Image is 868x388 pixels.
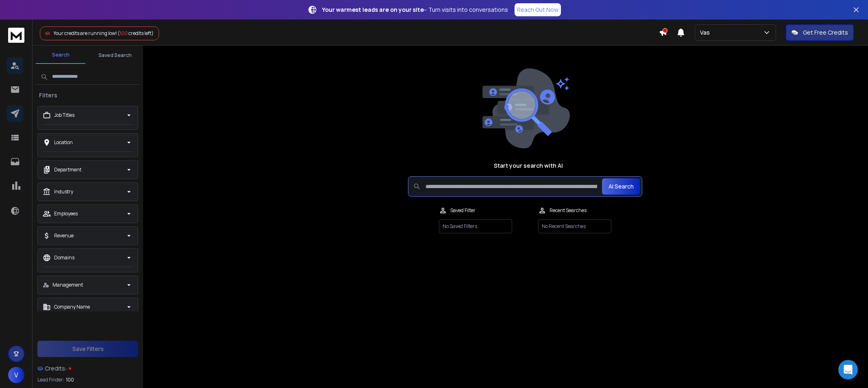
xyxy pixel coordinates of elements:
[36,91,61,99] h3: Filters
[37,360,138,377] a: Credits:
[550,207,587,214] p: Recent Searches
[517,6,558,14] p: Reach Out Now
[36,47,85,64] button: Search
[45,364,67,373] span: Credits:
[480,68,570,149] img: image
[37,377,64,383] p: Lead Finder:
[118,30,154,37] span: ( credits left)
[54,189,73,195] p: Industry
[8,28,24,43] img: logo
[8,367,24,383] button: V
[322,6,508,14] p: – Turn visits into conversations
[52,282,83,288] p: Management
[120,30,128,37] span: 100
[54,210,78,217] p: Employees
[515,3,561,16] a: Reach Out Now
[838,360,858,379] div: Open Intercom Messenger
[700,28,713,37] p: Vas
[53,30,117,37] span: Your credits are running low!
[54,167,81,173] p: Department
[90,47,140,64] button: Saved Search
[54,232,74,239] p: Revenue
[54,304,90,310] p: Company Name
[494,162,563,170] h1: Start your search with AI
[54,139,73,146] p: Location
[450,207,475,214] p: Saved Filter
[786,24,854,41] button: Get Free Credits
[439,219,512,233] p: No Saved Filters
[803,28,848,37] p: Get Free Credits
[54,254,74,261] p: Domains
[538,219,611,233] p: No Recent Searches
[54,112,74,118] p: Job Titles
[322,6,424,13] strong: Your warmest leads are on your site
[66,377,74,383] span: 100
[602,178,640,195] button: AI Search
